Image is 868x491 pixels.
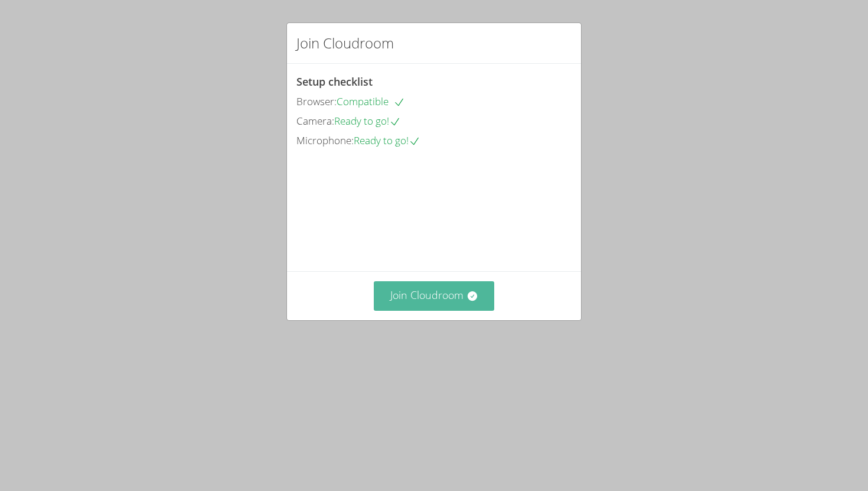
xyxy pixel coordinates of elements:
h2: Join Cloudroom [296,32,394,54]
span: Microphone: [296,134,354,147]
span: Camera: [296,114,334,128]
span: Ready to go! [334,114,401,128]
span: Compatible [337,95,405,108]
button: Join Cloudroom [374,281,495,310]
span: Setup checklist [296,74,373,89]
span: Ready to go! [354,134,420,147]
span: Browser: [296,95,337,108]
